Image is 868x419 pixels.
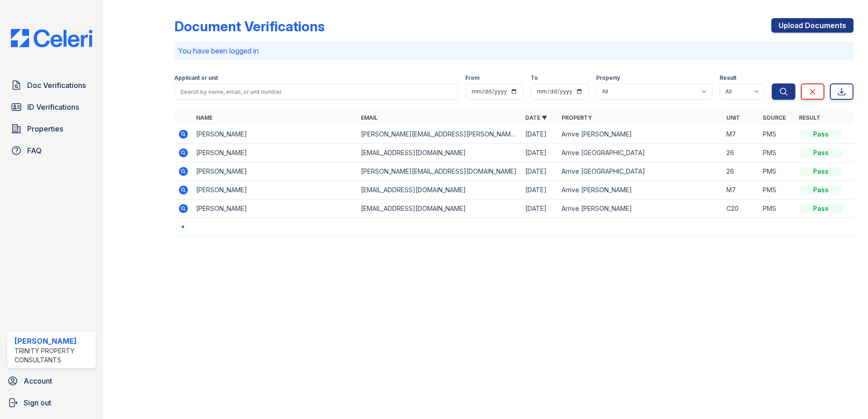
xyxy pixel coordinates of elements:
a: Doc Verifications [7,76,96,94]
td: [PERSON_NAME] [192,125,357,144]
a: Properties [7,120,96,138]
td: [DATE] [522,162,558,181]
td: [DATE] [522,200,558,218]
td: PMS [759,200,795,218]
td: [PERSON_NAME] [192,181,357,200]
td: PMS [759,125,795,144]
td: Arrive [PERSON_NAME] [558,181,723,200]
label: From [465,74,479,82]
td: [DATE] [522,144,558,162]
div: Pass [799,130,843,139]
td: [DATE] [522,125,558,144]
span: Properties [27,123,63,134]
span: ID Verifications [27,102,79,112]
input: Search by name, email, or unit number [174,83,458,100]
td: PMS [759,181,795,200]
div: Pass [799,185,843,195]
div: [PERSON_NAME] [15,336,92,346]
label: Applicant or unit [174,74,218,82]
div: Pass [799,167,843,176]
td: [PERSON_NAME][EMAIL_ADDRESS][PERSON_NAME][DOMAIN_NAME] [357,125,522,144]
span: Account [24,375,52,386]
div: Trinity Property Consultants [15,346,92,365]
td: [EMAIL_ADDRESS][DOMAIN_NAME] [357,144,522,162]
td: [EMAIL_ADDRESS][DOMAIN_NAME] [357,200,522,218]
a: FAQ [7,141,96,160]
td: [EMAIL_ADDRESS][DOMAIN_NAME] [357,181,522,200]
p: You have been logged in [178,45,850,56]
td: [PERSON_NAME] [192,200,357,218]
td: Arrive [PERSON_NAME] [558,125,723,144]
td: [DATE] [522,181,558,200]
td: Arrive [GEOGRAPHIC_DATA] [558,162,723,181]
td: Arrive [GEOGRAPHIC_DATA] [558,144,723,162]
td: PMS [759,144,795,162]
img: CE_Logo_Blue-a8612792a0a2168367f1c8372b55b34899dd931a85d93a1a3d3e32e68fde9ad4.png [4,29,99,47]
td: 26 [723,144,759,162]
span: Doc Verifications [27,80,86,91]
a: Sign out [4,394,99,412]
label: To [531,74,538,82]
label: Result [720,74,736,82]
td: PMS [759,162,795,181]
a: Unit [726,114,740,121]
td: [PERSON_NAME] [192,162,357,181]
td: M7 [723,181,759,200]
td: C20 [723,200,759,218]
div: Document Verifications [174,18,325,34]
a: Property [562,114,592,121]
a: ID Verifications [7,98,96,116]
label: Property [596,74,620,82]
a: Source [763,114,786,121]
div: Pass [799,204,843,213]
span: Sign out [24,397,51,408]
span: FAQ [27,145,42,156]
td: Arrive [PERSON_NAME] [558,200,723,218]
div: Pass [799,148,843,157]
a: Email [361,114,378,121]
a: Result [799,114,820,121]
td: [PERSON_NAME][EMAIL_ADDRESS][DOMAIN_NAME] [357,162,522,181]
td: [PERSON_NAME] [192,144,357,162]
a: Name [196,114,212,121]
a: Account [4,372,99,390]
a: Upload Documents [771,18,853,33]
td: 26 [723,162,759,181]
a: Date ▼ [525,114,547,121]
td: M7 [723,125,759,144]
